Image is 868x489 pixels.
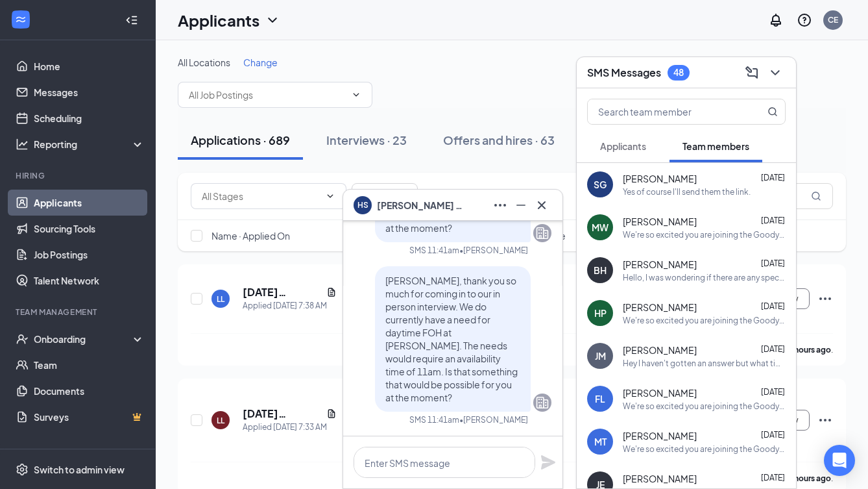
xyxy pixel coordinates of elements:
svg: MagnifyingGlass [811,191,821,201]
span: All Locations [178,56,230,68]
div: Applied [DATE] 7:33 AM [243,421,337,434]
span: [PERSON_NAME] [623,172,697,185]
b: 5 hours ago [788,345,831,355]
span: [PERSON_NAME] [623,472,697,485]
svg: Company [535,225,550,241]
span: • [PERSON_NAME] [459,414,528,425]
div: FL [595,392,605,405]
div: SG [594,178,607,191]
svg: Cross [534,197,549,213]
a: Home [34,53,145,79]
div: We're so excited you are joining the Goodyear [DEMOGRAPHIC_DATA]-fil-Ateam ! Do you know anyone e... [623,401,786,412]
div: SMS 11:41am [409,245,459,256]
svg: Analysis [16,138,29,151]
svg: Company [535,395,550,410]
div: Applications · 689 [191,132,290,148]
h3: SMS Messages [587,66,661,80]
span: [DATE] [761,430,785,440]
a: Applicants [34,190,145,216]
svg: UserCheck [16,332,29,345]
svg: Plane [540,455,556,470]
span: Team members [682,140,749,152]
div: We're so excited you are joining the Goodyear [DEMOGRAPHIC_DATA]-fil-Ateam ! Do you know anyone e... [623,315,786,326]
svg: Filter [363,188,378,204]
a: Scheduling [34,105,145,131]
span: [PERSON_NAME], thank you so much for coming in to our in person interview. We do currently have a... [385,275,518,403]
div: MW [592,221,609,234]
svg: Ellipses [817,291,833,307]
span: [DATE] [761,258,785,268]
a: Documents [34,378,145,404]
svg: Collapse [125,14,138,27]
svg: WorkstreamLogo [14,13,27,26]
h1: Applicants [178,9,259,31]
svg: Settings [16,463,29,476]
b: 5 hours ago [788,473,831,483]
button: ChevronDown [765,62,786,83]
span: [DATE] [761,387,785,397]
span: [PERSON_NAME] [623,344,697,357]
svg: Ellipses [817,412,833,428]
div: We're so excited you are joining the Goodyear [DEMOGRAPHIC_DATA]-fil-Ateam ! Do you know anyone e... [623,229,786,240]
span: [PERSON_NAME] Small [377,198,468,212]
div: LL [217,294,224,305]
div: Team Management [16,307,142,318]
span: [DATE] [761,344,785,354]
div: Applied [DATE] 7:38 AM [243,299,337,312]
button: ComposeMessage [741,62,762,83]
span: • [PERSON_NAME] [459,245,528,256]
div: Offers and hires · 63 [443,132,555,148]
input: Search team member [588,99,741,124]
div: We're so excited you are joining the Goodyear [DEMOGRAPHIC_DATA]-fil-Ateam ! Do you know anyone e... [623,444,786,455]
a: Job Postings [34,242,145,268]
svg: QuestionInfo [797,12,812,28]
span: [PERSON_NAME] [623,301,697,314]
svg: Minimize [513,197,529,213]
a: Sourcing Tools [34,216,145,242]
span: [PERSON_NAME] [623,429,697,442]
svg: Document [326,408,337,419]
input: All Job Postings [189,88,346,102]
div: BH [594,264,607,277]
input: All Stages [202,189,320,203]
span: [PERSON_NAME] [623,215,697,228]
div: Open Intercom Messenger [824,445,855,476]
svg: MagnifyingGlass [767,107,778,117]
span: [PERSON_NAME] [623,258,697,271]
div: SMS 11:41am [409,414,459,425]
a: Talent Network [34,268,145,294]
div: MT [594,435,607,448]
div: Hey I haven't gotten an answer but what time should I come tmr for orientation? [623,358,786,369]
h5: [DATE][PERSON_NAME] [243,285,321,299]
a: Messages [34,79,145,105]
a: Team [34,352,145,378]
span: [PERSON_NAME] [623,386,697,399]
svg: ChevronDown [767,65,783,81]
span: Applicants [600,140,646,152]
div: Onboarding [34,332,134,345]
svg: ChevronDown [351,90,361,100]
div: Yes of course I'll send them the link. [623,186,751,197]
span: [DATE] [761,473,785,483]
button: Cross [531,195,552,216]
div: Interviews · 23 [326,132,407,148]
svg: ChevronDown [265,12,280,28]
button: Minimize [511,195,531,216]
svg: Ellipses [492,197,508,213]
span: Name · Applied On [211,229,290,242]
div: Switch to admin view [34,463,125,476]
svg: Document [326,287,337,297]
svg: Notifications [768,12,784,28]
a: SurveysCrown [34,404,145,430]
h5: [DATE][PERSON_NAME] [243,407,321,421]
svg: ComposeMessage [744,65,760,81]
div: Hello, I was wondering if there are any specific shoes that I need for the job? [623,272,786,283]
div: Reporting [34,138,145,151]
div: CE [828,14,838,25]
div: 48 [673,67,684,78]
span: [DATE] [761,216,785,225]
span: [DATE] [761,173,785,182]
span: [DATE] [761,301,785,311]
button: Filter Filters [352,183,418,209]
